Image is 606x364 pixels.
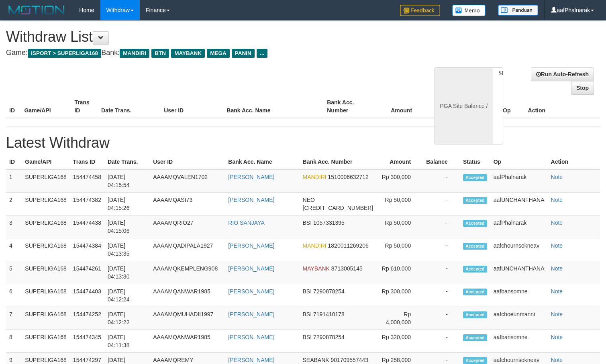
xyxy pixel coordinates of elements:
[490,307,548,330] td: aafchoeunmanni
[490,330,548,353] td: aafbansomne
[228,265,274,272] a: [PERSON_NAME]
[6,238,22,261] td: 4
[70,284,104,307] td: 154474403
[6,49,396,57] h4: Game: Bank:
[551,197,563,203] a: Note
[228,334,274,340] a: [PERSON_NAME]
[70,155,104,169] th: Trans ID
[151,49,169,58] span: BTN
[376,193,423,216] td: Rp 50,000
[6,284,22,307] td: 6
[150,330,225,353] td: AAAAMQANWAR1985
[551,242,563,249] a: Note
[423,261,460,284] td: -
[463,220,487,227] span: Accepted
[71,95,98,118] th: Trans ID
[6,307,22,330] td: 7
[70,216,104,238] td: 154474438
[150,216,225,238] td: AAAAMQRIO27
[435,67,492,144] div: PGA Site Balance /
[223,95,324,118] th: Bank Acc. Name
[6,193,22,216] td: 2
[98,95,161,118] th: Date Trans.
[303,174,326,180] span: MANDIRI
[423,284,460,307] td: -
[328,174,369,180] span: 1510006632712
[548,155,600,169] th: Action
[28,49,101,58] span: ISPORT > SUPERLIGA168
[104,155,150,169] th: Date Trans.
[6,169,22,193] td: 1
[228,288,274,295] a: [PERSON_NAME]
[551,265,563,272] a: Note
[313,334,345,340] span: 7290878254
[22,155,70,169] th: Game/API
[500,95,524,118] th: Op
[423,330,460,353] td: -
[303,220,312,226] span: BSI
[490,193,548,216] td: aafUNCHANTHANA
[490,284,548,307] td: aafbansomne
[313,220,345,226] span: 1057331395
[376,216,423,238] td: Rp 50,000
[423,169,460,193] td: -
[104,238,150,261] td: [DATE] 04:13:35
[531,67,594,81] a: Run Auto-Refresh
[150,238,225,261] td: AAAAMQADIPALA1927
[303,357,329,363] span: SEABANK
[6,261,22,284] td: 5
[331,357,368,363] span: 901709557443
[70,193,104,216] td: 154474382
[225,155,299,169] th: Bank Acc. Name
[374,95,424,118] th: Amount
[104,261,150,284] td: [DATE] 04:13:30
[300,155,377,169] th: Bank Acc. Number
[161,95,223,118] th: User ID
[228,174,274,180] a: [PERSON_NAME]
[424,95,470,118] th: Balance
[551,288,563,295] a: Note
[228,220,265,226] a: RIO SANJAYA
[104,330,150,353] td: [DATE] 04:11:38
[571,81,594,95] a: Stop
[303,205,373,211] span: [CREDIT_CARD_NUMBER]
[303,334,312,340] span: BSI
[463,357,487,364] span: Accepted
[70,330,104,353] td: 154474345
[490,261,548,284] td: aafUNCHANTHANA
[6,216,22,238] td: 3
[498,5,538,16] img: panduan.png
[22,238,70,261] td: SUPERLIGA168
[228,311,274,317] a: [PERSON_NAME]
[423,193,460,216] td: -
[228,357,274,363] a: [PERSON_NAME]
[376,238,423,261] td: Rp 50,000
[376,330,423,353] td: Rp 320,000
[22,284,70,307] td: SUPERLIGA168
[423,238,460,261] td: -
[232,49,255,58] span: PANIN
[423,216,460,238] td: -
[551,357,563,363] a: Note
[22,261,70,284] td: SUPERLIGA168
[303,265,330,272] span: MAYBANK
[376,169,423,193] td: Rp 300,000
[376,261,423,284] td: Rp 610,000
[490,216,548,238] td: aafPhalnarak
[70,307,104,330] td: 154474252
[328,242,369,249] span: 1820011269206
[376,307,423,330] td: Rp 4,000,000
[460,155,490,169] th: Status
[22,193,70,216] td: SUPERLIGA168
[21,95,71,118] th: Game/API
[303,311,312,317] span: BSI
[551,220,563,226] a: Note
[171,49,205,58] span: MAYBANK
[463,311,487,318] span: Accepted
[463,266,487,272] span: Accepted
[551,311,563,317] a: Note
[22,169,70,193] td: SUPERLIGA168
[400,5,440,16] img: Feedback.jpg
[6,155,22,169] th: ID
[207,49,230,58] span: MEGA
